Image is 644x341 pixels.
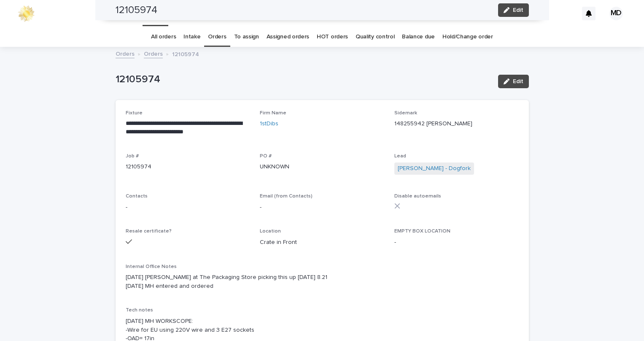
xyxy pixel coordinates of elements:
[498,75,529,88] button: Edit
[442,27,493,47] a: Hold/Change order
[356,27,394,47] a: Quality control
[172,49,199,58] p: 12105974
[394,111,417,116] span: Sidemark
[126,273,519,291] p: [DATE] [PERSON_NAME] at The Packaging Store picking this up [DATE] 8.21 [DATE] MH entered and ord...
[126,229,172,234] span: Resale certificate?
[394,194,441,199] span: Disable autoemails
[402,27,435,47] a: Balance due
[116,73,491,86] p: 12105974
[234,27,259,47] a: To assign
[208,27,226,47] a: Orders
[260,203,384,212] p: -
[260,162,384,171] p: UNKNOWN
[394,119,519,128] p: 148255942 [PERSON_NAME]
[317,27,348,47] a: HOT orders
[126,203,250,212] p: -
[126,111,143,116] span: Fixture
[144,49,163,58] a: Orders
[513,78,523,84] span: Edit
[260,194,313,199] span: Email (from Contacts)
[151,27,176,47] a: All orders
[260,229,281,234] span: Location
[17,5,35,22] img: 0ffKfDbyRa2Iv8hnaAqg
[609,7,623,20] div: MD
[126,308,153,313] span: Tech notes
[394,238,519,247] p: -
[394,154,406,159] span: Lead
[260,111,286,116] span: Firm Name
[126,162,250,171] p: 12105974
[260,154,272,159] span: PO #
[126,154,139,159] span: Job #
[116,49,135,58] a: Orders
[267,27,309,47] a: Assigned orders
[260,119,278,128] a: 1stDibs
[126,264,177,269] span: Internal Office Notes
[394,229,450,234] span: EMPTY BOX LOCATION
[126,194,148,199] span: Contacts
[183,27,200,47] a: Intake
[398,164,471,173] a: [PERSON_NAME] - Dogfork
[260,238,384,247] p: Crate in Front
